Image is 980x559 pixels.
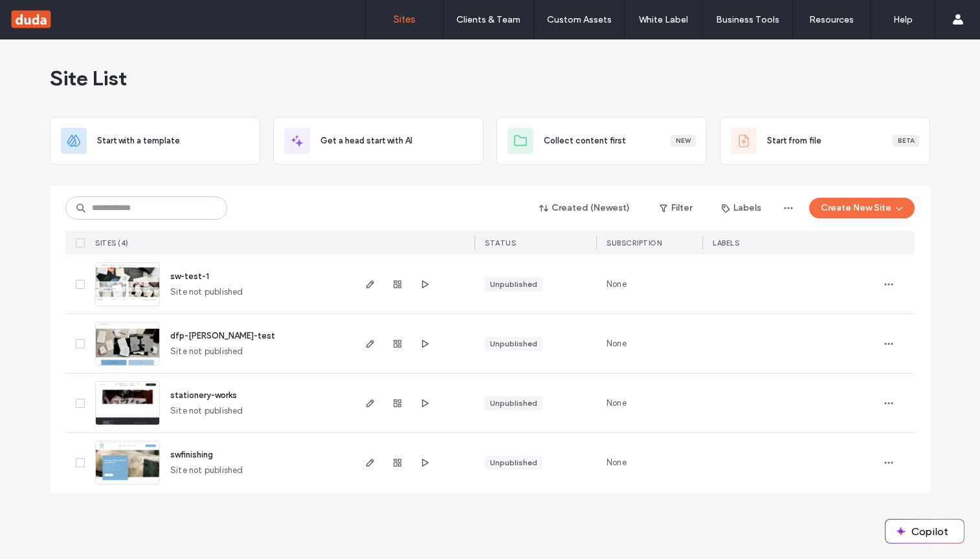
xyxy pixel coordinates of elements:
[490,279,537,290] div: Unpublished
[607,337,627,350] span: None
[767,134,821,147] span: Start from file
[170,405,243,417] span: Site not published
[893,14,913,25] label: Help
[50,117,260,165] div: Start with a template
[607,397,627,410] span: None
[671,135,696,147] div: New
[170,286,243,299] span: Site not published
[50,65,127,91] span: Site List
[394,14,416,25] label: Sites
[485,238,516,248] span: STATUS
[456,14,520,25] label: Clients & Team
[170,464,243,477] span: Site not published
[893,135,919,147] div: Beta
[885,520,964,543] button: Copilot
[496,117,707,165] div: Collect content firstNew
[607,238,662,248] span: SUBSCRIPTION
[639,14,688,25] label: White Label
[547,14,612,25] label: Custom Assets
[809,14,854,25] label: Resources
[809,198,915,218] button: Create New Site
[544,134,626,147] span: Collect content first
[647,198,705,218] button: Filter
[720,117,930,165] div: Start from fileBeta
[490,397,537,409] div: Unpublished
[320,134,412,147] span: Get a head start with AI
[170,390,237,400] a: stationery-works
[710,198,773,218] button: Labels
[716,14,779,25] label: Business Tools
[528,198,641,218] button: Created (Newest)
[607,456,627,469] span: None
[273,117,484,165] div: Get a head start with AI
[170,271,209,281] a: sw-test-1
[170,450,213,459] a: swfinishing
[490,457,537,469] div: Unpublished
[97,134,180,147] span: Start with a template
[713,238,739,248] span: LABELS
[170,345,243,358] span: Site not published
[95,238,129,248] span: SITES (4)
[607,278,627,291] span: None
[170,331,275,341] a: dfp-[PERSON_NAME]-test
[490,338,537,350] div: Unpublished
